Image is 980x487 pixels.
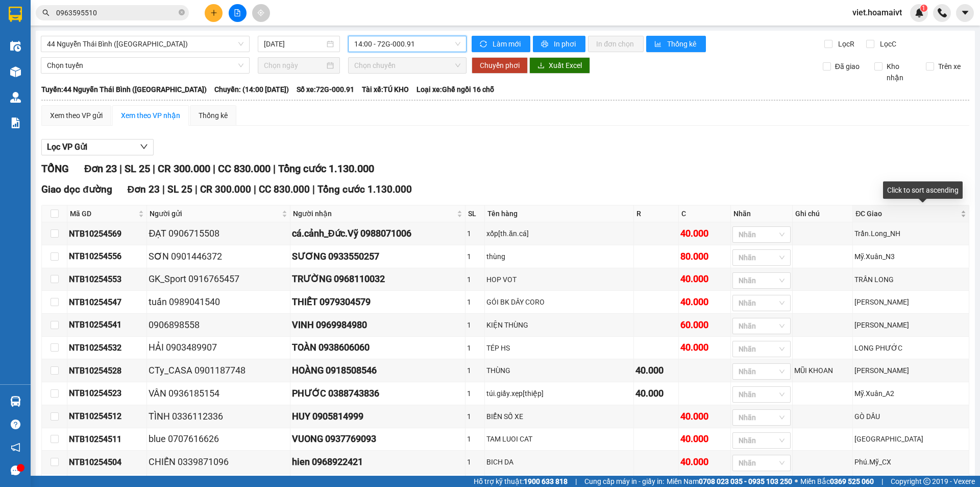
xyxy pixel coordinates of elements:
[234,9,241,16] span: file-add
[128,183,160,195] span: Đơn 23
[213,163,215,175] span: |
[876,38,898,50] span: Lọc C
[69,364,145,377] div: NTB10254528
[854,296,967,308] div: [PERSON_NAME]
[273,163,276,175] span: |
[9,10,24,20] span: Gửi:
[362,84,409,95] span: Tài xế: TÚ KHO
[292,272,463,286] div: TRƯỜNG 0968110032
[229,4,247,22] button: file-add
[149,272,288,286] div: GK_Sport 0916765457
[854,433,967,445] div: [GEOGRAPHIC_DATA]
[10,396,21,407] img: warehouse-icon
[474,476,568,487] span: Hỗ trợ kỹ thuật:
[67,245,147,268] td: NTB10254556
[10,66,21,77] img: warehouse-icon
[923,478,930,485] span: copyright
[149,249,288,264] div: SƠN 0901446372
[167,183,192,195] span: SL 25
[67,314,147,337] td: NTB10254541
[292,226,463,241] div: cá.cảnh_Đức.Vỹ 0988071006
[67,382,147,405] td: NTB10254523
[529,57,590,74] button: downloadXuất Excel
[200,183,251,195] span: CR 300.000
[69,341,145,354] div: NTB10254532
[493,38,522,50] span: Làm mới
[292,318,463,332] div: VINH 0969984980
[149,432,288,446] div: blue 0707616626
[10,92,21,103] img: warehouse-icon
[69,387,145,400] div: NTB10254523
[883,181,963,199] div: Click to sort ascending
[87,33,159,48] div: 0948669095
[87,21,159,33] div: VƯƠNG
[646,36,706,52] button: bar-chartThống kê
[292,455,463,469] div: hien 0968922421
[67,405,147,428] td: NTB10254512
[795,479,798,483] span: ⚪️
[42,9,50,16] span: search
[354,36,460,52] span: 14:00 - 72G-000.91
[69,250,145,263] div: NTB10254556
[854,274,967,285] div: TRẦN LONG
[956,4,974,22] button: caret-down
[11,420,20,429] span: question-circle
[486,342,632,354] div: TÉP HS
[149,318,288,332] div: 0906898558
[149,386,288,401] div: VÂN 0936185154
[467,251,483,262] div: 1
[67,337,147,360] td: NTB10254532
[86,54,160,68] div: 30.000
[465,205,485,222] th: SL
[486,228,632,239] div: xốp[th.ăn.cá]
[9,74,159,100] div: Tên hàng: BỊCH TRẮNG ( : 1 )
[119,163,122,175] span: |
[667,476,792,487] span: Miền Nam
[149,340,288,355] div: HẢI 0903489907
[486,411,632,422] div: BIỂN SỐ XE
[214,84,289,95] span: Chuyến: (14:00 [DATE])
[634,205,679,222] th: R
[149,226,288,241] div: ĐẠT 0906715508
[11,466,20,475] span: message
[549,60,582,71] span: Xuất Excel
[67,359,147,382] td: NTB10254528
[47,141,87,153] span: Lọc VP Gửi
[467,342,483,354] div: 1
[793,205,853,222] th: Ghi chú
[467,319,483,331] div: 1
[472,36,530,52] button: syncLàm mới
[733,208,790,219] div: Nhãn
[537,62,545,70] span: download
[854,251,967,262] div: Mỹ.Xuân_N3
[680,455,729,469] div: 40.000
[41,163,69,175] span: TỔNG
[56,7,177,18] input: Tìm tên, số ĐT hoặc mã đơn
[920,5,927,12] sup: 1
[486,274,632,285] div: HOP VOT
[486,296,632,308] div: GÓI BK DÂY CORO
[485,205,634,222] th: Tên hàng
[800,476,874,487] span: Miền Bắc
[312,183,315,195] span: |
[41,183,112,195] span: Giao dọc đường
[541,40,550,49] span: printer
[680,295,729,309] div: 40.000
[854,365,967,376] div: [PERSON_NAME]
[575,476,577,487] span: |
[254,183,256,195] span: |
[257,9,264,16] span: aim
[317,183,412,195] span: Tổng cước 1.130.000
[467,411,483,422] div: 1
[84,163,117,175] span: Đơn 23
[680,249,729,264] div: 80.000
[67,428,147,451] td: NTB10254511
[10,41,21,52] img: warehouse-icon
[41,85,207,94] b: Tuyến: 44 Nguyễn Thái Bình ([GEOGRAPHIC_DATA])
[149,409,288,424] div: TÌNH 0336112336
[69,227,145,240] div: NTB10254569
[679,205,731,222] th: C
[588,36,644,52] button: In đơn chọn
[158,163,210,175] span: CR 300.000
[278,163,374,175] span: Tổng cước 1.130.000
